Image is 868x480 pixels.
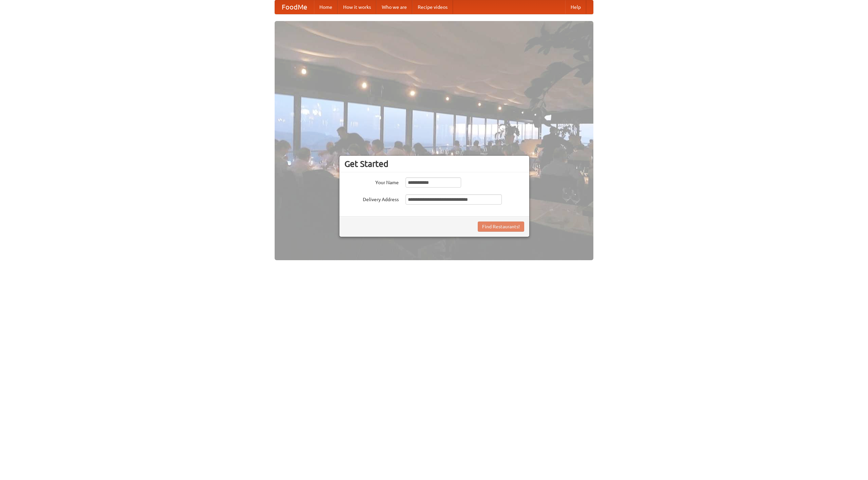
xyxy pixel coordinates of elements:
a: Help [565,0,586,14]
a: Home [314,0,338,14]
a: Who we are [376,0,412,14]
a: How it works [338,0,376,14]
label: Delivery Address [344,194,399,203]
label: Your Name [344,177,399,186]
button: Find Restaurants! [478,222,524,232]
a: Recipe videos [412,0,453,14]
h3: Get Started [344,159,524,169]
a: FoodMe [275,0,314,14]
